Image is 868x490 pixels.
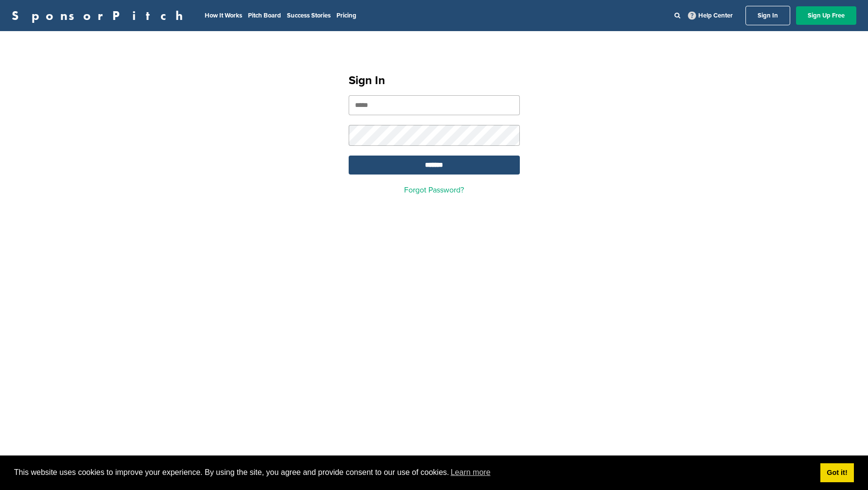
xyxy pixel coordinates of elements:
span: This website uses cookies to improve your experience. By using the site, you agree and provide co... [14,465,813,480]
a: Success Stories [287,12,331,19]
a: Pricing [337,12,356,19]
a: Sign In [745,6,790,25]
a: learn more about cookies [449,465,492,480]
a: Forgot Password? [404,185,464,195]
a: How It Works [205,12,242,19]
a: dismiss cookie message [820,463,854,483]
h1: Sign In [349,72,520,89]
a: Pitch Board [248,12,281,19]
a: Sign Up Free [796,6,856,25]
a: Help Center [686,10,735,21]
a: SponsorPitch [12,9,189,22]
